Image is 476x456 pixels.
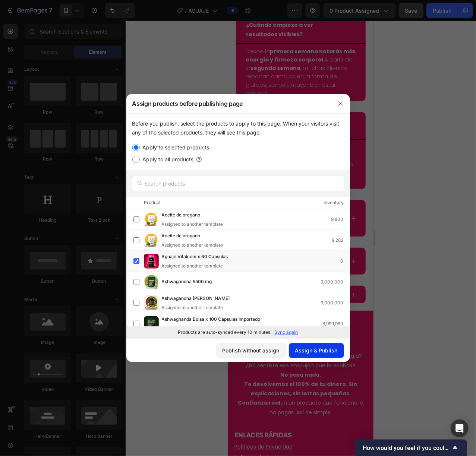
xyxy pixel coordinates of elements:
[321,278,350,286] div: 9,000,000
[144,212,159,227] img: product-img
[144,254,159,269] img: product-img
[341,257,350,265] div: 0
[18,26,128,76] p: Desde la A partir de la , muchas clientas reportan cambios en la forma de glúteos, senos y mayor ...
[275,329,298,336] p: Sync again
[140,155,194,164] label: Apply to all products
[132,119,344,137] div: Before you publish, select the products to apply to this page. When your visitors visit any of th...
[132,176,344,191] input: Search products
[126,113,350,338] div: />
[6,409,140,419] h3: ENLACES RÁPIDAS
[6,422,64,430] a: Políticas de Privacidad
[16,360,129,376] strong: Te devolvemos el 100% de tu dinero. Sin explicaciones, sin letras pequeñas.
[223,346,280,354] div: Publish without assign
[178,329,272,336] p: Products are auto-synced every 10 minutes.
[162,278,212,286] span: Ashwagandha 5500 mg
[10,378,53,386] strong: Confianza real
[332,237,350,244] div: 9,282
[162,232,201,240] span: Aceite de oregano
[18,232,95,248] strong: ¿Funciona si tengo glúteos pequeños o soy delgada?
[126,94,331,113] div: Assign products before publishing page
[6,431,140,442] div: Rich Text Editor. Editing area: main
[451,419,469,437] div: Open Intercom Messenger
[162,304,242,311] div: Assigned to another template
[331,216,350,223] div: 9,900
[289,343,344,358] button: Assign & Publish
[6,433,51,440] a: Políticas de Envío
[53,350,93,358] strong: No pasa nada.
[18,96,111,113] strong: ¿Este producto me hará subir de peso?
[6,421,140,431] div: Rich Text Editor. Editing area: main
[162,253,228,261] span: Aguaje Vitalcom x 60 Capsulas
[18,123,117,139] strong: Aguaje y Fenogreco moldean tu figura, no te hacen engordar.
[162,263,240,269] div: Assigned to another template
[18,27,127,42] strong: primera semana notarás más energía y firmeza corporal.
[162,221,223,228] div: Assigned to another template
[18,270,109,277] strong: ¿Cómo y cuándo debo tomarlo?
[321,299,350,307] div: 9,000,000
[216,343,286,358] button: Publish without assign
[18,123,128,164] p: No. El aumento es en zonas deseadas como glúteos, senos y piernas, gracias al equilibrio hormonal...
[144,199,161,206] div: Product
[295,346,338,354] div: Assign & Publish
[18,0,85,17] strong: ¿Cuándo empiezo a ver resultados visibles?
[22,44,72,51] strong: segunda semana
[144,316,159,331] img: product-img
[6,330,139,349] p: ¿No notaste cambios en tus curvas o energía? ¿No sentiste ese empujón que buscabas?
[162,295,230,303] span: Ashwagandha [PERSON_NAME]
[363,443,460,452] button: Show survey - How would you feel if you could no longer use GemPages?
[144,275,159,289] img: product-img
[162,242,223,248] div: Assigned to another template
[162,325,272,332] div: Assigned to another template
[6,310,140,328] h3: GARANTÍA DE DEVOLUCIÓN DEL 100%
[323,320,350,327] div: 8,999,990
[144,295,159,310] img: product-img
[324,199,344,206] div: Inventory
[140,143,209,152] label: Apply to selected products
[144,233,159,248] img: product-img
[6,377,139,396] p: en un producto que funciona, o no pagas. Así de simple.
[363,444,451,452] span: How would you feel if you could no longer use GemPages?
[162,211,201,219] span: Aceite de oregano
[162,316,261,324] span: Ashwaghanda Bolsa x 100 Capsulas Importado
[18,184,106,210] strong: ¿Tiene efectos secundarios o altera mis hormonas de forma artificial?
